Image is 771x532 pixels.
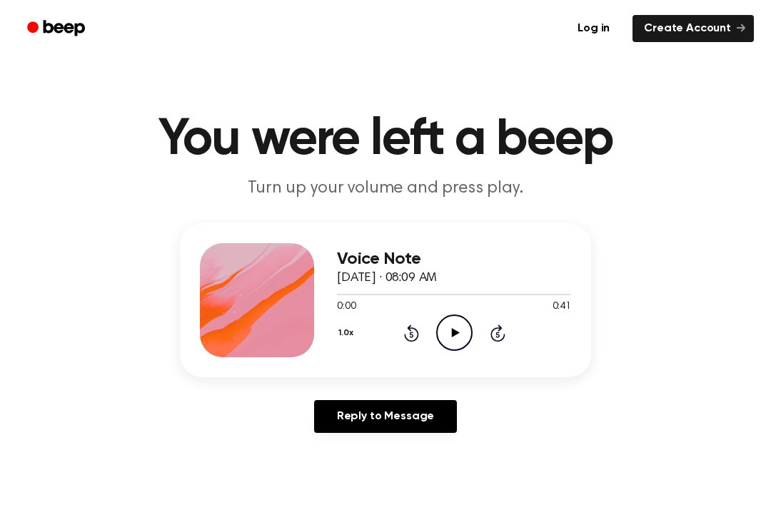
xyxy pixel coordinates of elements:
[314,400,457,433] a: Reply to Message
[337,321,358,345] button: 1.0x
[17,15,98,43] a: Beep
[111,177,660,200] p: Turn up your volume and press play.
[633,15,754,42] a: Create Account
[337,272,437,285] span: [DATE] · 08:09 AM
[337,250,571,269] h3: Voice Note
[553,300,571,314] span: 0:41
[337,300,356,314] span: 0:00
[20,114,751,165] h1: You were left a beep
[563,12,624,45] a: Log in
